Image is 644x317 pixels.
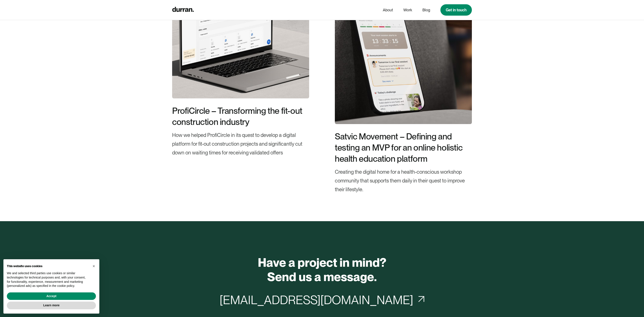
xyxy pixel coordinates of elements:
[172,6,194,14] a: home
[440,4,472,16] a: Get in touch
[172,105,309,127] div: ProfiCircle – Transforming the fit-out construction industry
[335,168,472,194] div: Creating the digital home for a health-conscious workshop community that supports them daily in t...
[7,302,96,309] button: Learn more
[7,264,89,268] h2: This website uses cookies
[7,271,89,288] p: We and selected third parties use cookies or similar technologies for technical purposes and, wit...
[383,6,393,14] a: About
[172,131,309,157] div: How we helped ProfiCircle in its quest to develop a digital platform for fit-out construction pro...
[403,6,412,14] a: Work
[216,291,428,309] a: [EMAIL_ADDRESS][DOMAIN_NAME]
[422,6,430,14] a: Blog
[335,131,472,164] div: Satvic Movement – Defining and testing an MVP for an online holistic health education platform
[90,263,97,270] button: Close this notice
[258,255,386,284] h2: Have a project in mind? Send us a message.
[7,292,96,300] button: Accept
[220,291,413,309] div: [EMAIL_ADDRESS][DOMAIN_NAME]
[92,264,95,268] span: ×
